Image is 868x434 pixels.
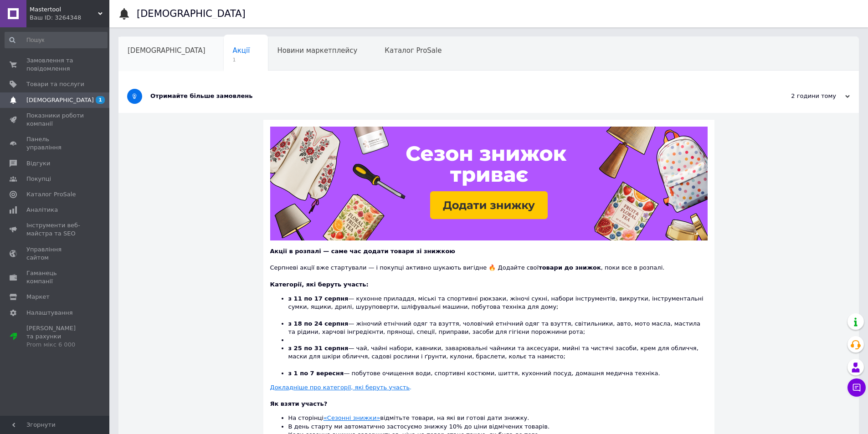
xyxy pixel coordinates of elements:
[288,345,349,352] b: з 25 по 31 серпня
[26,206,58,214] span: Аналітика
[26,221,84,238] span: Інструменти веб-майстра та SEO
[30,5,98,14] span: Mastertool
[288,295,708,320] li: — кухонне приладдя, міські та спортивні рюкзаки, жіночі сукні, набори інструментів, викрутки, інс...
[288,370,344,377] b: з 1 по 7 вересня
[96,96,105,104] span: 1
[26,293,50,301] span: Маркет
[288,320,349,327] b: з 18 по 24 серпня
[30,14,109,22] div: Ваш ID: 3264348
[847,378,866,397] button: Чат з покупцем
[324,414,380,421] a: «Сезонні знижки»
[270,384,412,391] a: Докладніше про категорії, які беруть участь.
[26,190,76,199] span: Каталог ProSale
[288,295,349,302] b: з 11 по 17 серпня
[759,92,850,100] div: 2 години тому
[288,369,708,378] li: — побутове очищення води, спортивні костюми, шиття, кухонний посуд, домашня медична техніка.
[26,135,84,152] span: Панель управління
[26,245,84,262] span: Управління сайтом
[385,46,442,55] span: Каталог ProSale
[26,96,94,104] span: [DEMOGRAPHIC_DATA]
[26,341,84,349] div: Prom мікс 6 000
[270,248,455,255] b: Акції в розпалі — саме час додати товари зі знижкою
[137,8,246,19] h1: [DEMOGRAPHIC_DATA]
[150,92,759,100] div: Отримайте більше замовлень
[277,46,357,55] span: Новини маркетплейсу
[128,46,205,55] span: [DEMOGRAPHIC_DATA]
[26,159,50,168] span: Відгуки
[233,56,250,63] span: 1
[539,264,601,271] b: товари до знижок
[270,255,708,272] div: Серпневі акції вже стартували — і покупці активно шукають вигідне 🔥 Додайте свої , поки все в роз...
[26,80,84,88] span: Товари та послуги
[26,56,84,73] span: Замовлення та повідомлення
[26,324,84,349] span: [PERSON_NAME] та рахунки
[270,400,328,407] b: Як взяти участь?
[26,175,51,183] span: Покупці
[288,320,708,336] li: — жіночий етнічний одяг та взуття, чоловічий етнічний одяг та взуття, світильники, авто, мото мас...
[288,344,708,369] li: — чай, чайні набори, кавники, заварювальні чайники та аксесуари, мийні та чистячі засоби, крем дл...
[233,46,250,55] span: Акції
[26,309,73,317] span: Налаштування
[270,281,369,288] b: Категорії, які беруть участь:
[26,112,84,128] span: Показники роботи компанії
[288,414,708,422] li: На сторінці відмітьте товари, на які ви готові дати знижку.
[288,423,708,431] li: В день старту ми автоматично застосуємо знижку 10% до ціни відмічених товарів.
[270,384,410,391] u: Докладніше про категорії, які беруть участь
[5,32,108,48] input: Пошук
[26,269,84,286] span: Гаманець компанії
